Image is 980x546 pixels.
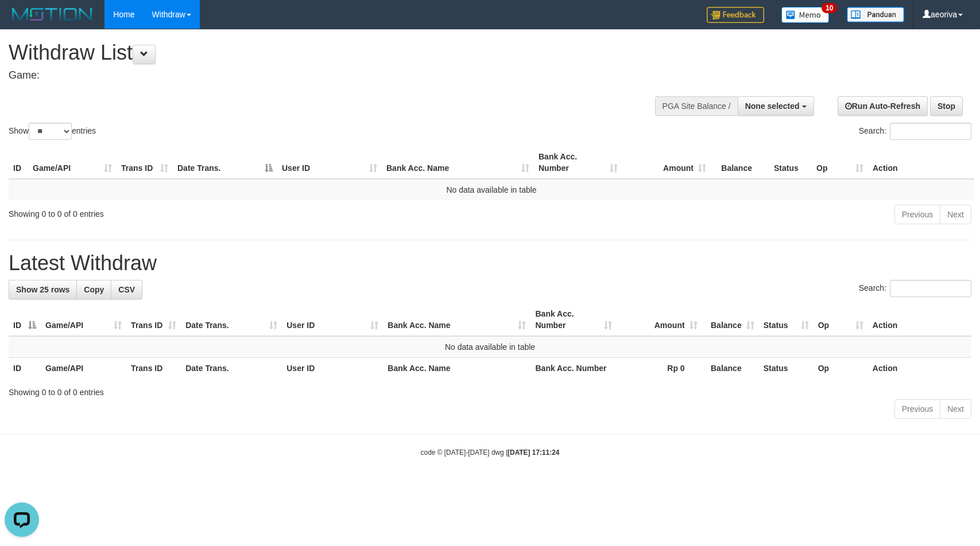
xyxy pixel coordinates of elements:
[812,146,868,179] th: Op: activate to sort column ascending
[421,448,560,457] small: code © [DATE]-[DATE] dwg |
[282,303,383,336] th: User ID: activate to sort column ascending
[9,179,974,200] td: No data available in table
[9,358,41,379] th: ID
[9,336,971,358] td: No data available in table
[617,358,702,379] th: Rp 0
[383,358,530,379] th: Bank Acc. Name
[711,146,769,179] th: Balance
[702,303,759,336] th: Balance: activate to sort column ascending
[759,303,814,336] th: Status: activate to sort column ascending
[277,146,382,179] th: User ID: activate to sort column ascending
[868,146,974,179] th: Action
[702,358,759,379] th: Balance
[814,358,868,379] th: Op
[781,7,830,23] img: Button%20Memo.svg
[9,6,96,23] img: MOTION_logo.png
[894,205,940,224] a: Previous
[822,3,837,13] span: 10
[173,146,277,179] th: Date Trans.: activate to sort column descending
[738,96,814,116] button: None selected
[859,123,971,140] label: Search:
[534,146,622,179] th: Bank Acc. Number: activate to sort column ascending
[9,70,642,81] h4: Game:
[868,303,971,336] th: Action
[9,146,28,179] th: ID
[759,358,814,379] th: Status
[617,303,702,336] th: Amount: activate to sort column ascending
[126,303,181,336] th: Trans ID: activate to sort column ascending
[117,146,173,179] th: Trans ID: activate to sort column ascending
[894,399,940,419] a: Previous
[126,358,181,379] th: Trans ID
[838,96,928,116] a: Run Auto-Refresh
[814,303,868,336] th: Op: activate to sort column ascending
[769,146,812,179] th: Status
[9,252,971,275] h1: Latest Withdraw
[282,358,383,379] th: User ID
[41,303,126,336] th: Game/API: activate to sort column ascending
[181,303,282,336] th: Date Trans.: activate to sort column ascending
[847,7,904,22] img: panduan.png
[76,280,111,299] a: Copy
[118,285,135,294] span: CSV
[84,285,104,294] span: Copy
[655,96,738,116] div: PGA Site Balance /
[868,358,971,379] th: Action
[940,205,971,224] a: Next
[890,123,971,140] input: Search:
[111,280,142,299] a: CSV
[930,96,963,116] a: Stop
[622,146,711,179] th: Amount: activate to sort column ascending
[9,41,642,64] h1: Withdraw List
[16,285,69,294] span: Show 25 rows
[383,303,530,336] th: Bank Acc. Name: activate to sort column ascending
[530,358,616,379] th: Bank Acc. Number
[707,7,764,23] img: Feedback.jpg
[859,280,971,297] label: Search:
[530,303,616,336] th: Bank Acc. Number: activate to sort column ascending
[745,102,800,111] span: None selected
[9,123,96,140] label: Show entries
[41,358,126,379] th: Game/API
[9,280,77,299] a: Show 25 rows
[890,280,971,297] input: Search:
[181,358,282,379] th: Date Trans.
[382,146,534,179] th: Bank Acc. Name: activate to sort column ascending
[9,204,400,220] div: Showing 0 to 0 of 0 entries
[28,146,117,179] th: Game/API: activate to sort column ascending
[508,448,559,457] strong: [DATE] 17:11:24
[940,399,971,419] a: Next
[9,303,41,336] th: ID: activate to sort column descending
[9,382,971,398] div: Showing 0 to 0 of 0 entries
[5,5,39,39] button: Open LiveChat chat widget
[29,123,72,140] select: Showentries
